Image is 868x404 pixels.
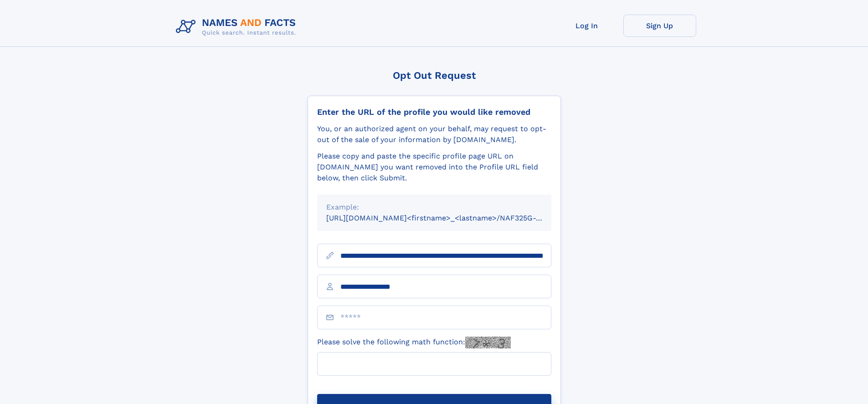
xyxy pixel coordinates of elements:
[317,151,551,184] div: Please copy and paste the specific profile page URL on [DOMAIN_NAME] you want removed into the Pr...
[550,15,623,37] a: Log In
[308,70,561,81] div: Opt Out Request
[172,15,303,39] img: Logo Names and Facts
[326,214,569,222] small: [URL][DOMAIN_NAME]<firstname>_<lastname>/NAF325G-xxxxxxxx
[317,107,551,117] div: Enter the URL of the profile you would like removed
[317,337,511,348] label: Please solve the following math function:
[326,202,542,213] div: Example:
[317,123,551,145] div: You, or an authorized agent on your behalf, may request to opt-out of the sale of your informatio...
[623,15,696,37] a: Sign Up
